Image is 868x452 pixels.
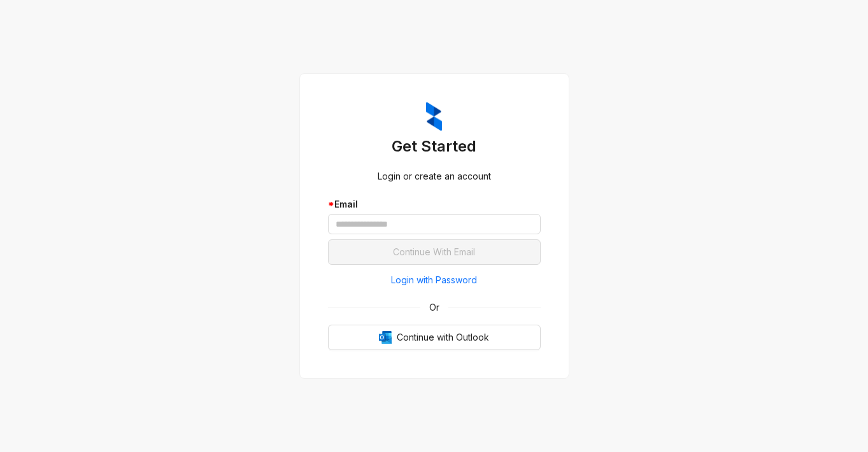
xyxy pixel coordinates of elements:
div: Login or create an account [328,169,541,183]
button: Login with Password [328,270,541,290]
button: Continue With Email [328,239,541,265]
span: Login with Password [391,273,477,287]
span: Continue with Outlook [397,330,489,344]
span: Or [420,300,448,314]
img: Outlook [379,331,392,344]
img: ZumaIcon [426,102,442,131]
button: OutlookContinue with Outlook [328,325,541,350]
h3: Get Started [328,136,541,157]
div: Email [328,197,541,211]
